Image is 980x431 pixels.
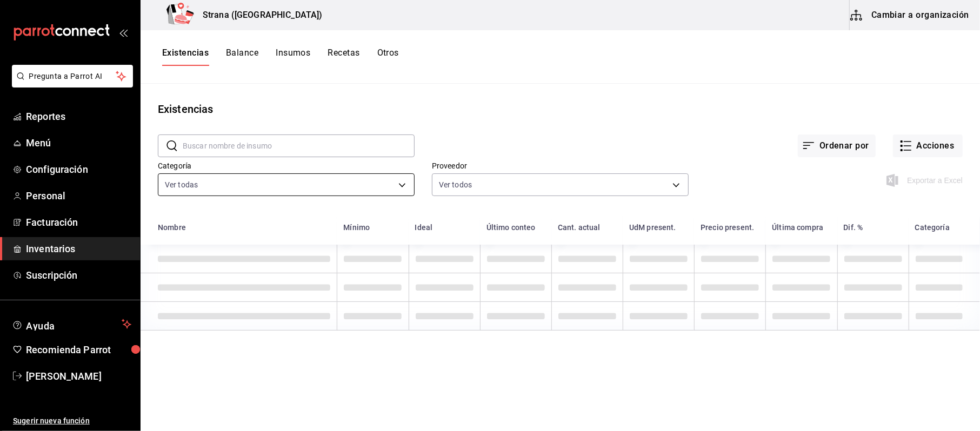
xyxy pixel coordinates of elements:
span: Facturación [26,215,131,230]
button: Insumos [276,48,310,66]
button: Ordenar por [798,134,876,157]
button: Balance [226,48,258,66]
span: Recomienda Parrot [26,342,131,357]
span: Configuración [26,162,131,177]
span: Ayuda [26,318,117,331]
button: Acciones [893,134,963,157]
div: UdM present. [629,223,676,232]
span: Ver todas [165,179,198,190]
div: Precio present. [701,223,754,232]
span: Reportes [26,109,131,124]
span: Pregunta a Parrot AI [29,71,116,82]
span: Menú [26,136,131,150]
div: Último conteo [486,223,536,232]
a: Pregunta a Parrot AI [8,78,133,90]
span: [PERSON_NAME] [26,369,131,383]
label: Categoría [158,163,415,170]
span: Personal [26,188,131,203]
button: Existencias [162,48,209,66]
span: Inventarios [26,241,131,256]
div: Dif. % [844,223,863,232]
div: Cant. actual [558,223,601,232]
button: Pregunta a Parrot AI [12,65,133,87]
div: Existencias [158,101,213,117]
div: navigation tabs [162,48,399,66]
button: open_drawer_menu [119,28,128,37]
div: Ideal [415,223,433,232]
span: Ver todos [439,179,472,190]
div: Nombre [158,223,186,232]
input: Buscar nombre de insumo [183,135,415,157]
button: Recetas [328,48,359,66]
div: Categoría [915,223,950,232]
button: Otros [377,48,399,66]
h3: Strana ([GEOGRAPHIC_DATA]) [194,9,322,22]
div: Mínimo [343,223,370,232]
span: Suscripción [26,268,131,282]
label: Proveedor [432,163,689,170]
div: Última compra [772,223,823,232]
span: Sugerir nueva función [13,415,131,427]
